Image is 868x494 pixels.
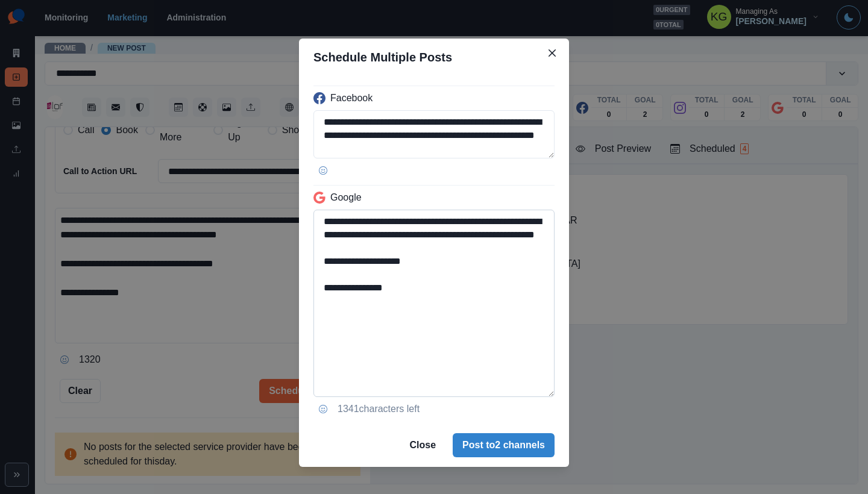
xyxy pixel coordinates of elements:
button: Post to2 channels [453,433,555,457]
p: Facebook [330,91,373,105]
header: Schedule Multiple Posts [299,39,569,76]
button: Opens Emoji Picker [313,399,333,419]
button: Opens Emoji Picker [313,161,333,180]
p: Google [330,190,362,205]
button: Close [400,433,445,457]
button: Close [542,43,562,63]
p: 1341 characters left [338,402,420,416]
